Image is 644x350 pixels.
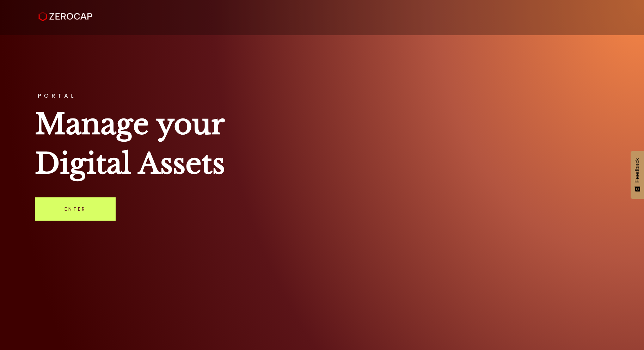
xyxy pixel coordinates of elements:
a: Enter [35,197,116,221]
h1: Manage your Digital Assets [35,104,609,183]
span: Feedback [634,158,640,183]
h3: PORTAL [35,93,609,99]
button: Feedback - Show survey [631,151,644,199]
img: ZeroCap [38,12,92,22]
